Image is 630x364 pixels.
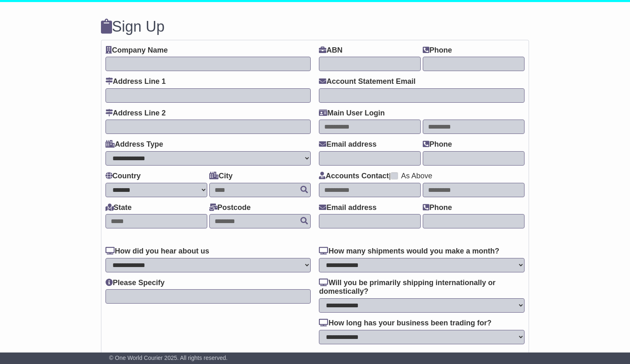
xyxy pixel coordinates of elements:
label: How many shipments would you make a month? [319,247,499,256]
h3: Sign Up [101,18,529,35]
span: © One World Courier 2025. All rights reserved. [109,355,228,361]
label: Address Line 1 [105,77,166,86]
label: Please Specify [105,279,165,288]
label: Address Line 2 [105,109,166,118]
label: Address Type [105,140,163,149]
label: ABN [319,46,342,55]
label: Phone [423,140,452,149]
label: City [209,172,233,181]
label: How long has your business been trading for? [319,319,491,328]
label: Account Statement Email [319,77,415,86]
label: How did you hear about us [105,247,209,256]
label: Will you be primarily shipping internationally or domestically? [319,279,525,296]
label: Postcode [209,203,251,212]
label: Phone [423,203,452,212]
div: | [319,172,525,183]
label: Accounts Contact [319,172,389,181]
label: Country [105,172,141,181]
label: Email address [319,140,376,149]
label: Email address [319,203,376,212]
label: Phone [423,46,452,55]
label: As Above [401,172,432,181]
label: Company Name [105,46,168,55]
label: State [105,203,132,212]
label: Main User Login [319,109,385,118]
